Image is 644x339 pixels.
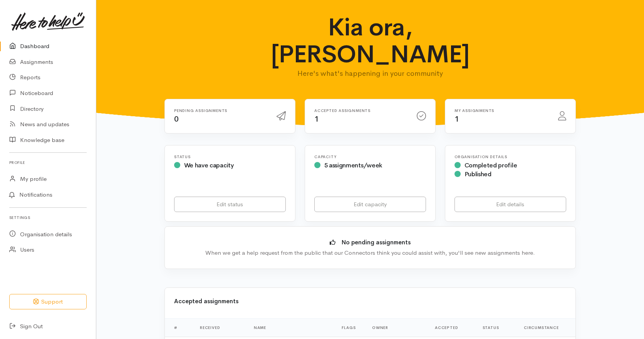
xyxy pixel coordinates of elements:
th: Received [194,318,248,337]
a: Edit status [174,197,286,212]
th: # [165,318,194,337]
h6: Pending assignments [174,109,267,113]
span: 1 [314,114,319,124]
h6: Profile [9,157,87,168]
h6: Accepted assignments [314,109,408,113]
span: 5 assignments/week [324,161,382,169]
button: Support [9,294,87,310]
h6: Organisation Details [454,155,566,159]
b: No pending assignments [342,239,411,246]
p: Here's what's happening in your community [243,68,498,79]
h6: My assignments [454,109,549,113]
th: Status [476,318,518,337]
span: Completed profile [465,161,517,169]
th: Owner [366,318,429,337]
th: Circumstance [518,318,575,337]
b: Accepted assignments [174,297,238,305]
span: 0 [174,114,179,124]
span: We have capacity [184,161,234,169]
th: Accepted [429,318,476,337]
span: Published [465,170,491,178]
a: Edit details [454,197,566,212]
th: Name [248,318,336,337]
th: Flags [335,318,366,337]
div: When we get a help request from the public that our Connectors think you could assist with, you'l... [176,249,564,257]
h6: Capacity [314,155,426,159]
h6: Status [174,155,286,159]
span: 1 [454,114,459,124]
a: Edit capacity [314,197,426,212]
h1: Kia ora, [PERSON_NAME] [243,14,498,68]
h6: Settings [9,212,87,223]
